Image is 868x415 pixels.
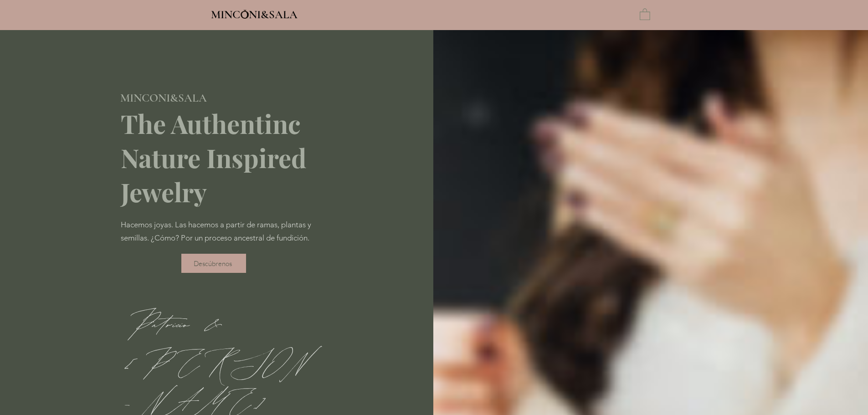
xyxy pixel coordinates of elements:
span: Descúbrenos [194,259,232,268]
a: MINCONI&SALA [211,6,298,21]
span: Hacemos joyas. Las hacemos a partir de ramas, plantas y semillas. ¿Cómo? Por un proceso ancestral... [121,220,311,242]
span: MINCONI&SALA [211,8,298,21]
img: Minconi Sala [241,10,249,19]
a: Descúbrenos [181,254,246,273]
a: MINCONI&SALA [120,89,207,104]
span: The Authentinc Nature Inspired Jewelry [121,106,306,209]
span: MINCONI&SALA [120,91,207,105]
